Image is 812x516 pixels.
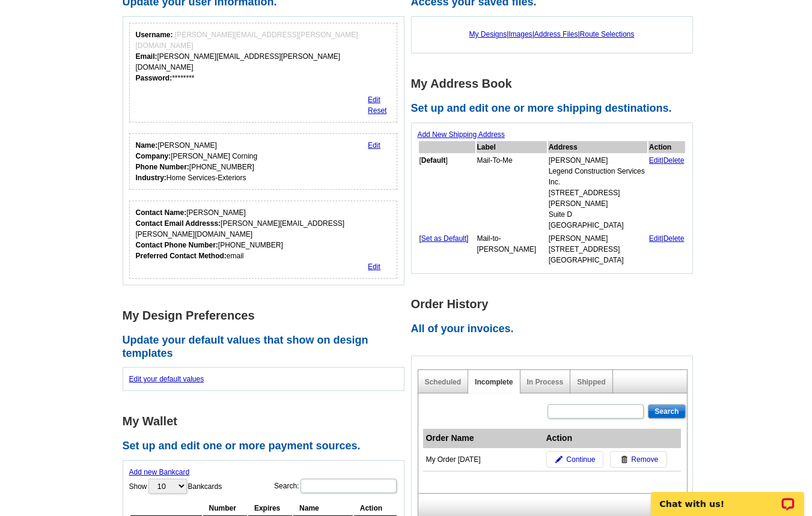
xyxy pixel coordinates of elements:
[136,141,158,150] strong: Name:
[136,152,171,160] strong: Company:
[548,154,647,231] td: [PERSON_NAME] Legend Construction Services Inc. [STREET_ADDRESS][PERSON_NAME] Suite D [GEOGRAPHIC...
[632,454,659,465] span: Remove
[543,429,681,448] th: Action
[621,456,628,463] img: trashcan-icon.gif
[477,232,547,266] td: Mail-to-[PERSON_NAME]
[129,375,204,383] a: Edit your default values
[577,378,605,386] a: Shipped
[123,415,411,428] h1: My Wallet
[136,174,166,182] strong: Industry:
[136,207,391,261] div: [PERSON_NAME] [PERSON_NAME][EMAIL_ADDRESS][PERSON_NAME][DOMAIN_NAME] [PHONE_NUMBER] email
[136,140,258,183] div: [PERSON_NAME] [PERSON_NAME] Corning [PHONE_NUMBER] Home Services-Exteriors
[203,501,247,516] th: Number
[368,96,380,104] a: Edit
[649,154,685,231] td: |
[555,456,563,463] img: pencil-icon.gif
[421,234,466,243] a: Set as Default
[129,478,222,495] label: Show Bankcards
[136,208,187,217] strong: Contact Name:
[411,323,700,336] h2: All of your invoices.
[136,29,391,83] div: [PERSON_NAME][EMAIL_ADDRESS][PERSON_NAME][DOMAIN_NAME] ********
[508,30,532,38] a: Images
[419,154,475,231] td: [ ]
[248,501,292,516] th: Expires
[123,440,411,453] h2: Set up and edit one or more payment sources.
[274,478,397,494] label: Search:
[546,451,603,468] a: Continue
[419,232,475,266] td: [ ]
[301,479,397,493] input: Search:
[418,23,686,46] div: | | |
[136,31,173,39] strong: Username:
[293,501,353,516] th: Name
[368,106,386,115] a: Reset
[411,102,700,115] h2: Set up and edit one or more shipping destinations.
[136,241,218,249] strong: Contact Phone Number:
[649,141,685,153] th: Action
[129,23,398,123] div: Your login information.
[548,232,647,266] td: [PERSON_NAME] [STREET_ADDRESS] [GEOGRAPHIC_DATA]
[643,478,812,516] iframe: LiveChat chat widget
[649,232,685,266] td: |
[566,454,595,465] span: Continue
[123,334,411,360] h2: Update your default values that show on design templates
[477,154,547,231] td: Mail-To-Me
[411,77,700,90] h1: My Address Book
[136,219,221,228] strong: Contact Email Addresss:
[527,378,564,386] a: In Process
[548,141,647,153] th: Address
[136,163,189,171] strong: Phone Number:
[129,201,398,279] div: Who should we contact regarding order issues?
[423,429,543,448] th: Order Name
[534,30,578,38] a: Address Files
[649,234,662,243] a: Edit
[425,378,462,386] a: Scheduled
[426,454,540,465] div: My Order [DATE]
[649,156,662,165] a: Edit
[129,133,398,190] div: Your personal details.
[664,156,685,165] a: Delete
[475,378,513,386] a: Incomplete
[136,31,358,50] span: [PERSON_NAME][EMAIL_ADDRESS][PERSON_NAME][DOMAIN_NAME]
[421,156,446,165] b: Default
[648,404,685,419] input: Search
[136,74,172,82] strong: Password:
[136,52,157,61] strong: Email:
[469,30,507,38] a: My Designs
[129,468,190,476] a: Add new Bankcard
[664,234,685,243] a: Delete
[354,501,397,516] th: Action
[123,309,411,322] h1: My Design Preferences
[368,141,380,150] a: Edit
[368,263,380,271] a: Edit
[418,130,505,139] a: Add New Shipping Address
[148,479,187,494] select: ShowBankcards
[136,252,227,260] strong: Preferred Contact Method:
[411,298,700,311] h1: Order History
[477,141,547,153] th: Label
[580,30,635,38] a: Route Selections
